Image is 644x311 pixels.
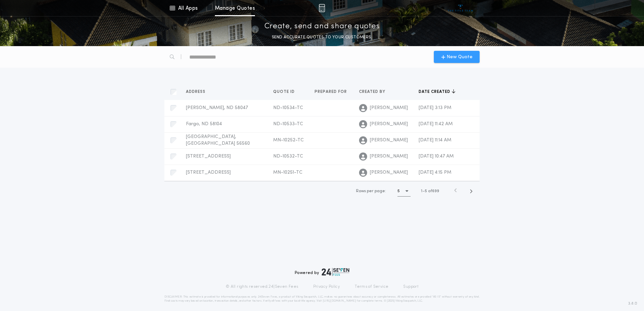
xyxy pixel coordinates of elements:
span: [PERSON_NAME] [370,105,408,111]
a: Terms of Service [355,284,388,289]
span: [DATE] 3:13 PM [419,105,451,110]
span: New Quote [447,54,473,61]
img: logo [322,268,349,276]
button: 5 [397,186,411,197]
span: [PERSON_NAME] [370,153,408,160]
span: Date created [419,89,452,95]
span: Rows per page: [356,189,386,193]
span: [PERSON_NAME] [370,169,408,176]
span: ND-10532-TC [273,154,303,159]
span: [DATE] 10:47 AM [419,154,454,159]
h1: 5 [397,188,400,195]
p: © All rights reserved. 24|Seven Fees [226,284,298,289]
button: Created by [359,89,390,95]
span: Fargo, ND 58104 [186,122,222,127]
div: Powered by [295,268,349,276]
p: Create, send and share quotes [264,21,380,32]
span: [DATE] 4:15 PM [419,170,451,175]
button: Date created [419,89,455,95]
span: [GEOGRAPHIC_DATA], [GEOGRAPHIC_DATA] 56560 [186,134,250,146]
span: MN-10251-TC [273,170,302,175]
img: img [319,4,325,12]
a: Support [403,284,418,289]
a: Privacy Policy [313,284,340,289]
span: [PERSON_NAME], ND 58047 [186,105,248,110]
p: SEND ACCURATE QUOTES TO YOUR CUSTOMERS. [272,34,372,41]
span: MN-10252-TC [273,138,304,143]
p: DISCLAIMER: This estimate is provided for informational purposes only. 24|Seven Fees, a product o... [164,295,480,303]
span: [STREET_ADDRESS] [186,170,231,175]
span: of 699 [428,188,439,194]
span: [PERSON_NAME] [370,121,408,128]
span: ND-10533-TC [273,122,303,127]
span: 5 [425,189,427,193]
span: [STREET_ADDRESS] [186,154,231,159]
button: Quote ID [273,89,300,95]
span: 1 [421,189,422,193]
span: [PERSON_NAME] [370,137,408,144]
button: New Quote [434,51,480,63]
span: Quote ID [273,89,296,95]
span: 3.8.0 [628,301,637,307]
a: [URL][DOMAIN_NAME] [323,300,356,302]
button: Address [186,89,211,95]
span: ND-10534-TC [273,105,303,110]
span: [DATE] 11:14 AM [419,138,451,143]
span: Prepared for [315,89,348,95]
img: vs-icon [448,5,473,11]
span: [DATE] 11:42 AM [419,122,453,127]
span: Created by [359,89,387,95]
span: Address [186,89,207,95]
